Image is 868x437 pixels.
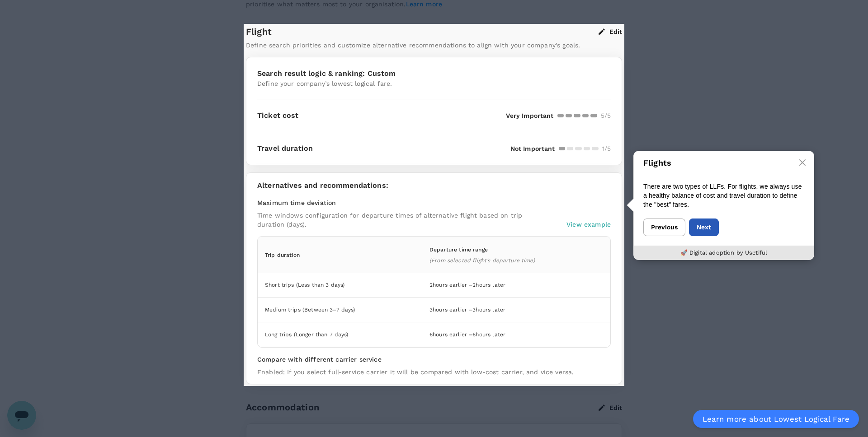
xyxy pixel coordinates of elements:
[643,218,685,236] button: Previous
[257,68,396,79] p: Search result logic & ranking: Custom
[429,257,535,264] span: ( From selected flight’s departure time )
[257,79,396,88] p: Define your company’s lowest logical fare.
[634,151,814,175] h4: Flights
[257,110,299,121] p: Ticket cost
[257,180,611,191] p: Alternatives and recommendations:
[265,252,300,258] span: Trip duration
[680,249,768,256] a: 🚀 Digital adoption by Usetiful
[429,282,505,288] span: 2 hours earlier – 2 hours later
[257,355,611,364] p: Compare with different carrier service
[693,410,859,428] a: Learn more about Lowest Logical Fare
[246,41,580,50] p: Define search priorities and customize alternative recommendations to align with your company's g...
[602,144,611,153] p: 1 /5
[643,183,802,208] span: There are two types of LLFs. For flights, we always use a healthy balance of cost and travel dura...
[257,198,611,207] p: Maximum time deviation
[257,143,313,154] p: Travel duration
[601,111,611,120] p: 5 /5
[510,144,555,153] p: Not Important
[689,218,719,236] button: Next
[599,28,622,36] button: Edit
[566,220,611,229] p: View example
[429,246,488,253] span: Departure time range
[257,211,523,229] p: Time windows configuration for departure times of alternative flight based on trip duration (days).
[265,282,345,288] span: Short trips (Less than 3 days)
[429,331,505,338] span: 6 hours earlier – 6 hours later
[246,27,272,37] h3: Flight
[257,367,611,377] p: Enabled: If you select full-service carrier it will be compared with low-cost carrier, and vice v...
[265,307,355,313] span: Medium trips (Between 3–7 days)
[265,331,349,338] span: Long trips (Longer than 7 days)
[429,307,505,313] span: 3 hours earlier – 3 hours later
[506,111,553,120] p: Very Important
